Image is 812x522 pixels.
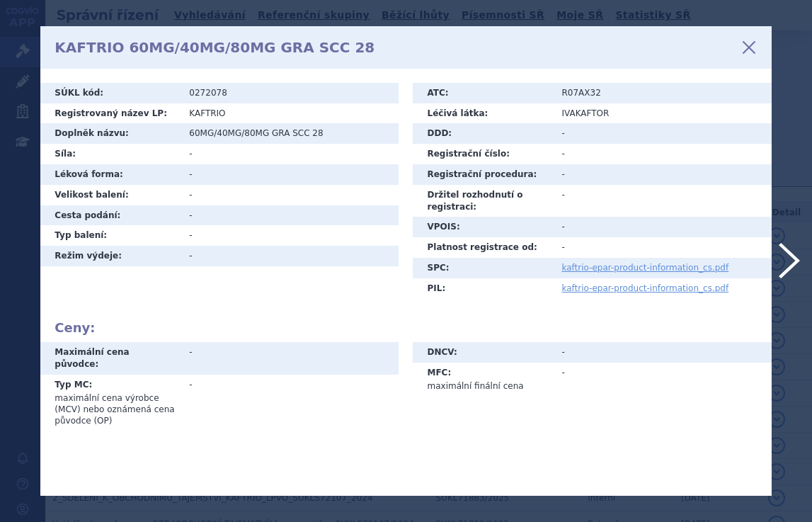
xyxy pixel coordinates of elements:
[413,103,554,124] th: Léčivá látka:
[189,346,391,358] div: -
[182,103,399,124] td: KAFTRIO
[554,103,771,124] td: IVAKAFTOR
[554,164,771,185] td: -
[182,225,399,246] td: -
[40,246,182,266] th: Režim výdeje:
[55,392,175,426] p: maximální cena výrobce (MCV) nebo oznámená cena původce (OP)
[40,185,182,205] th: Velikost balení:
[427,380,547,392] p: maximální finální cena
[554,363,771,396] td: -
[55,39,374,56] h1: KAFTRIO 60MG/40MG/80MG GRA SCC 28
[182,205,399,226] td: -
[182,375,399,431] td: -
[413,278,554,299] th: PIL:
[554,185,771,217] td: -
[554,123,771,144] td: -
[182,164,399,185] td: -
[182,83,399,103] td: 0272078
[413,258,554,278] th: SPC:
[413,185,554,217] th: Držitel rozhodnutí o registraci:
[554,217,771,237] td: -
[554,237,771,258] td: -
[413,217,554,237] th: VPOIS:
[40,123,182,144] th: Doplněk názvu:
[40,342,182,375] th: Maximální cena původce:
[40,375,182,431] th: Typ MC:
[554,83,771,103] td: R07AX32
[554,342,771,363] td: -
[40,103,182,124] th: Registrovaný název LP:
[554,144,771,164] td: -
[413,123,554,144] th: DDD:
[40,144,182,164] th: Síla:
[561,283,728,293] a: kaftrio-epar-product-information_cs.pdf
[413,83,554,103] th: ATC:
[740,39,757,56] a: zavřít
[413,164,554,185] th: Registrační procedura:
[561,263,728,273] a: kaftrio-epar-product-information_cs.pdf
[40,83,182,103] th: SÚKL kód:
[182,144,399,164] td: -
[413,144,554,164] th: Registrační číslo:
[413,342,554,363] th: DNCV:
[182,185,399,205] td: -
[413,363,554,396] th: MFC:
[55,320,757,336] h2: Ceny:
[182,246,399,266] td: -
[413,237,554,258] th: Platnost registrace od:
[40,164,182,185] th: Léková forma:
[40,225,182,246] th: Typ balení:
[182,123,399,144] td: 60MG/40MG/80MG GRA SCC 28
[40,205,182,226] th: Cesta podání:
